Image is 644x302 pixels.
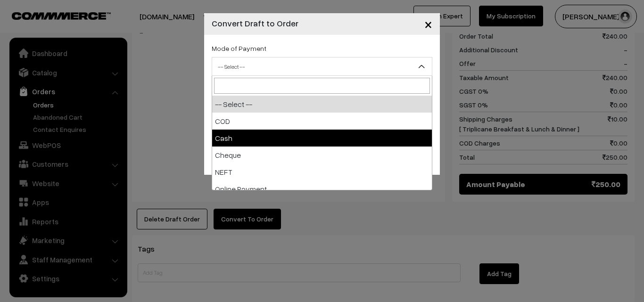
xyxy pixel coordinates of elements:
[424,15,432,33] span: ×
[417,9,440,39] button: Close
[212,58,432,75] span: -- Select --
[212,43,266,53] label: Mode of Payment
[212,17,298,30] h4: Convert Draft to Order
[212,130,432,147] li: Cash
[212,180,432,197] li: Online Payment
[212,96,432,113] li: -- Select --
[212,147,432,163] li: Cheque
[212,113,432,130] li: COD
[212,163,432,180] li: NEFT
[212,57,432,76] span: -- Select --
